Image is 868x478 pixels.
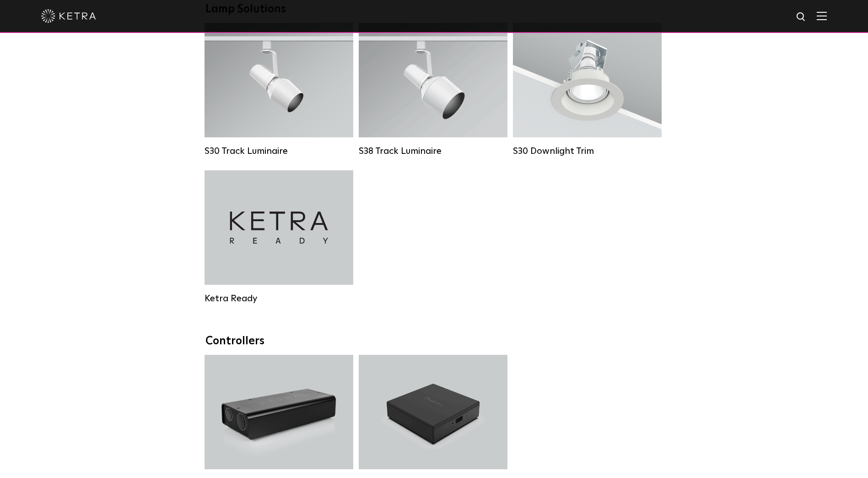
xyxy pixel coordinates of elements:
img: ketra-logo-2019-white [41,9,96,23]
a: S30 Track Luminaire Lumen Output:1100Colors:White / BlackBeam Angles:15° / 25° / 40° / 60° / 90°W... [205,23,353,157]
a: S30 Downlight Trim S30 Downlight Trim [513,23,662,157]
div: Ketra Ready [205,293,353,304]
div: Controllers [205,335,663,348]
img: search icon [796,11,807,23]
div: S30 Downlight Trim [513,146,662,157]
a: Ketra Ready Ketra Ready [205,170,353,304]
a: S38 Track Luminaire Lumen Output:1100Colors:White / BlackBeam Angles:10° / 25° / 40° / 60°Wattage... [359,23,507,157]
img: Hamburger%20Nav.svg [817,11,827,20]
div: S38 Track Luminaire [359,146,507,157]
div: S30 Track Luminaire [205,146,353,157]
